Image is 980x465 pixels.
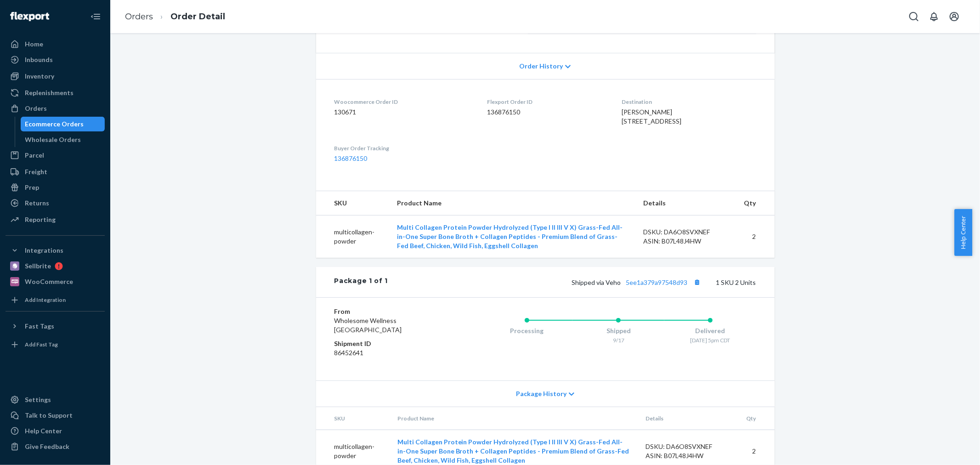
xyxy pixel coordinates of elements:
[170,11,225,22] a: Order Detail
[622,108,682,125] span: [PERSON_NAME] [STREET_ADDRESS]
[21,117,105,131] a: Ecommerce Orders
[25,426,62,436] div: Help Center
[25,135,81,144] div: Wholesale Orders
[622,98,756,106] dt: Destination
[25,151,44,160] div: Parcel
[25,296,66,304] div: Add Integration
[638,407,739,430] th: Details
[643,237,730,246] div: ASIN: B07L48J4HW
[691,276,703,288] button: Copy tracking number
[390,407,638,430] th: Product Name
[516,389,566,398] span: Package History
[487,98,607,106] dt: Flexport Order ID
[25,442,69,451] div: Give Feedback
[25,104,47,113] div: Orders
[6,337,105,352] a: Add Fast Tag
[519,62,563,71] span: Order History
[25,277,73,286] div: WooCommerce
[626,278,688,286] a: 5ee1a379a97548d93
[6,259,105,273] a: Sellbrite
[316,191,390,215] th: SKU
[945,7,963,26] button: Open account menu
[6,164,105,179] a: Freight
[25,55,53,64] div: Inbounds
[25,261,51,271] div: Sellbrite
[6,196,105,210] a: Returns
[487,108,607,117] dd: 136876150
[736,191,774,215] th: Qty
[397,438,629,464] a: Multi Collagen Protein Powder Hydrolyzed (Type I II III V X) Grass-Fed All-in-One Super Bone Brot...
[6,439,105,454] button: Give Feedback
[25,167,47,176] div: Freight
[643,227,730,237] div: DSKU: DA6O8SVXNEF
[6,37,105,51] a: Home
[572,326,664,335] div: Shipped
[25,411,73,420] div: Talk to Support
[21,132,105,147] a: Wholesale Orders
[6,274,105,289] a: WooCommerce
[25,40,43,49] div: Home
[125,11,153,22] a: Orders
[6,212,105,227] a: Reporting
[25,246,63,255] div: Integrations
[481,326,573,335] div: Processing
[25,340,58,348] div: Add Fast Tag
[334,339,444,348] dt: Shipment ID
[6,424,105,438] a: Help Center
[6,408,105,423] a: Talk to Support
[118,3,232,30] ol: breadcrumbs
[572,336,664,344] div: 9/17
[25,119,84,129] div: Ecommerce Orders
[905,7,923,26] button: Open Search Box
[25,72,54,81] div: Inventory
[334,98,473,106] dt: Woocommerce Order ID
[25,183,39,192] div: Prep
[334,307,444,316] dt: From
[334,144,473,152] dt: Buyer Order Tracking
[25,395,51,404] div: Settings
[388,276,756,288] div: 1 SKU 2 Units
[739,407,774,430] th: Qty
[6,101,105,116] a: Orders
[6,85,105,100] a: Replenishments
[6,293,105,307] a: Add Integration
[86,7,105,26] button: Close Navigation
[316,215,390,258] td: multicollagen-powder
[316,407,390,430] th: SKU
[6,392,105,407] a: Settings
[397,223,623,250] a: Multi Collagen Protein Powder Hydrolyzed (Type I II III V X) Grass-Fed All-in-One Super Bone Brot...
[925,7,943,26] button: Open notifications
[636,191,737,215] th: Details
[6,180,105,195] a: Prep
[6,148,105,163] a: Parcel
[6,69,105,84] a: Inventory
[954,209,972,256] button: Help Center
[10,12,49,21] img: Flexport logo
[664,326,756,335] div: Delivered
[25,322,54,331] div: Fast Tags
[25,215,56,224] div: Reporting
[334,276,388,288] div: Package 1 of 1
[25,198,49,208] div: Returns
[572,278,703,286] span: Shipped via Veho
[6,319,105,334] button: Fast Tags
[334,317,402,334] span: Wholesome Wellness [GEOGRAPHIC_DATA]
[736,215,774,258] td: 2
[6,52,105,67] a: Inbounds
[334,154,368,162] a: 136876150
[6,243,105,258] button: Integrations
[646,442,732,451] div: DSKU: DA6O8SVXNEF
[334,108,473,117] dd: 130671
[25,88,74,97] div: Replenishments
[390,191,636,215] th: Product Name
[334,348,444,357] dd: 86452641
[664,336,756,344] div: [DATE] 5pm CDT
[646,451,732,460] div: ASIN: B07L48J4HW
